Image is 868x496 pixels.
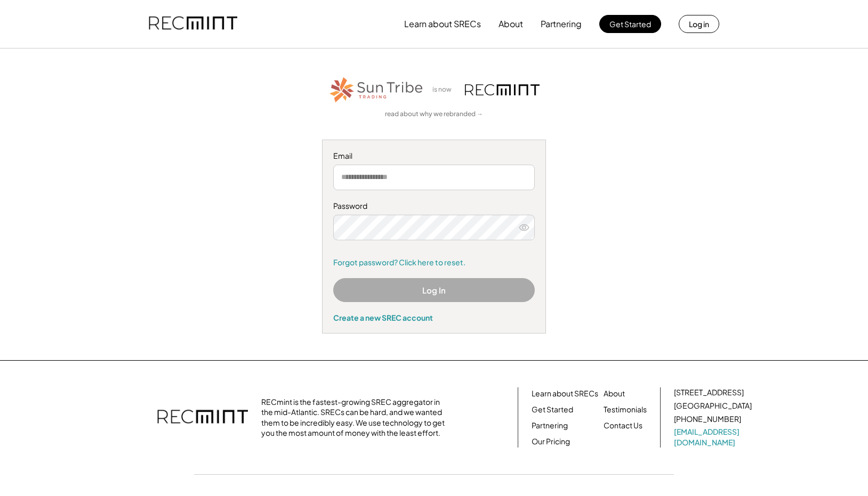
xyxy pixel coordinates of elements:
a: Contact Us [604,420,642,431]
a: Our Pricing [532,436,570,447]
button: About [499,13,523,35]
a: Get Started [532,404,573,415]
div: [STREET_ADDRESS] [674,387,744,398]
div: is now [430,85,460,94]
img: recmint-logotype%403x.png [149,6,237,42]
div: Create a new SREC account [333,313,535,322]
img: recmint-logotype%403x.png [157,399,248,436]
img: recmint-logotype%403x.png [465,84,540,95]
a: read about why we rebranded → [385,110,483,119]
a: About [604,388,625,399]
div: [GEOGRAPHIC_DATA] [674,401,752,411]
a: Testimonials [604,404,647,415]
a: [EMAIL_ADDRESS][DOMAIN_NAME] [674,427,754,448]
img: STT_Horizontal_Logo%2B-%2BColor.png [328,75,424,104]
div: Email [333,151,535,161]
button: Log in [679,15,719,33]
div: RECmint is the fastest-growing SREC aggregator in the mid-Atlantic. SRECs can be hard, and we wan... [261,397,451,438]
div: [PHONE_NUMBER] [674,414,741,425]
a: Forgot password? Click here to reset. [333,257,535,268]
div: Password [333,201,535,212]
button: Partnering [541,13,582,35]
button: Learn about SRECs [404,13,481,35]
button: Get Started [599,15,661,33]
a: Learn about SRECs [532,388,598,399]
a: Partnering [532,420,568,431]
button: Log In [333,278,535,302]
